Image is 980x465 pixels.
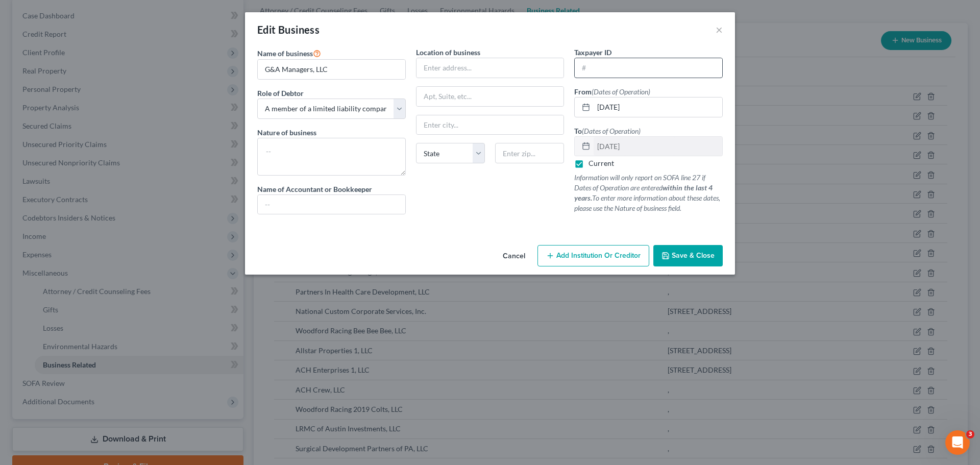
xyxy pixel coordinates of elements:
[257,127,316,138] label: Nature of business
[594,97,722,117] input: MM/DD/YYYY
[537,245,649,266] button: Add Institution Or Creditor
[594,137,722,156] input: MM/DD/YYYY
[582,127,641,135] span: (Dates of Operation)
[416,115,564,135] input: Enter city...
[574,126,641,136] label: To
[574,86,650,97] label: From
[574,47,611,58] label: Taxpayer ID
[257,89,304,97] span: Role of Debtor
[574,173,723,213] p: Information will only report on SOFA line 27 if Dates of Operation are entered To enter more info...
[416,47,480,58] label: Location of business
[575,58,722,78] input: #
[257,23,276,36] span: Edit
[495,246,533,266] button: Cancel
[672,251,715,260] span: Save & Close
[716,23,723,36] button: ×
[278,23,320,36] span: Business
[945,430,970,455] iframe: Intercom live chat
[258,195,405,214] input: --
[966,430,974,438] span: 3
[416,58,564,78] input: Enter address...
[592,87,650,96] span: (Dates of Operation)
[416,87,564,106] input: Apt, Suite, etc...
[258,60,405,79] input: Enter name...
[495,143,564,163] input: Enter zip...
[257,184,372,194] label: Name of Accountant or Bookkeeper
[257,49,313,58] span: Name of business
[556,251,641,260] span: Add Institution Or Creditor
[589,158,614,168] label: Current
[653,245,723,266] button: Save & Close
